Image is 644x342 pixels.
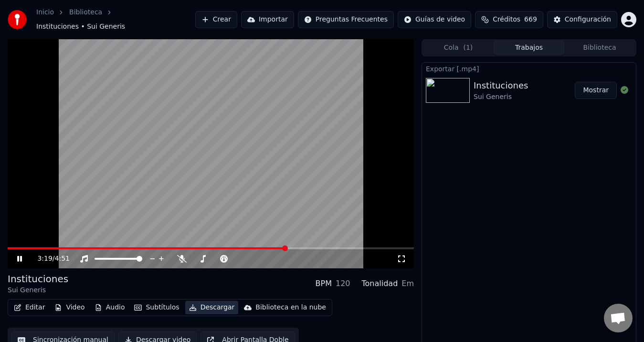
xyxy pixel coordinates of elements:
[195,11,237,28] button: Crear
[255,303,326,312] div: Biblioteca en la nube
[547,11,617,28] button: Configuración
[36,8,195,32] nav: breadcrumb
[55,254,70,264] span: 4:51
[423,41,494,55] button: Cola
[91,301,129,314] button: Audio
[51,301,88,314] button: Video
[8,10,27,29] img: youka
[37,254,60,264] div: /
[401,278,414,289] div: Em
[524,15,537,24] span: 669
[494,41,564,55] button: Trabajos
[316,278,332,289] div: BPM
[493,15,520,24] span: Créditos
[185,301,239,314] button: Descargar
[36,22,125,32] span: Instituciones • Sui Generis
[362,278,398,289] div: Tonalidad
[69,8,102,17] a: Biblioteca
[10,301,49,314] button: Editar
[241,11,294,28] button: Importar
[398,11,471,28] button: Guías de video
[37,254,52,264] span: 3:19
[8,272,68,286] div: Instituciones
[565,15,611,24] div: Configuración
[564,41,635,55] button: Biblioteca
[463,43,473,53] span: ( 1 )
[475,11,543,28] button: Créditos669
[575,82,617,99] button: Mostrar
[604,304,633,332] div: Chat abierto
[8,286,68,295] div: Sui Generis
[130,301,183,314] button: Subtítulos
[474,79,528,92] div: Instituciones
[298,11,394,28] button: Preguntas Frecuentes
[474,92,528,102] div: Sui Generis
[422,63,636,74] div: Exportar [.mp4]
[36,8,54,17] a: Inicio
[336,278,350,289] div: 120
